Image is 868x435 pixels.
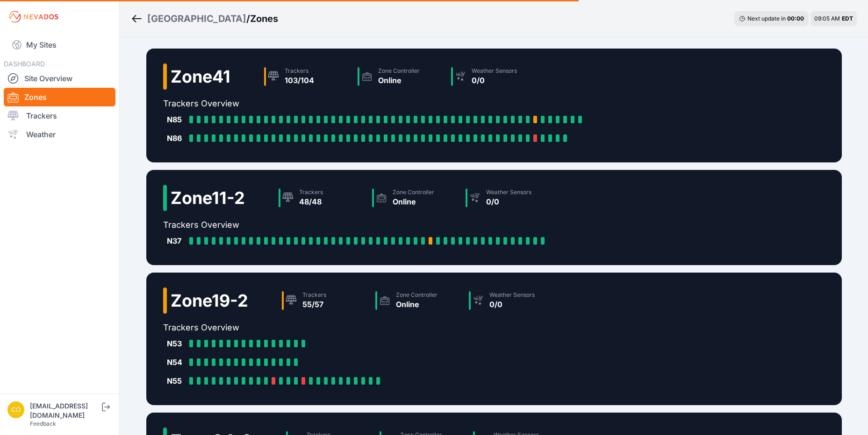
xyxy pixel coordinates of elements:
[787,15,804,22] div: 00 : 00
[465,288,559,314] a: Weather Sensors0/0
[393,196,434,207] div: Online
[171,189,245,207] h2: Zone 11-2
[302,291,326,299] div: Trackers
[472,75,517,86] div: 0/0
[396,291,438,299] div: Zone Controller
[167,357,186,368] div: N54
[285,67,314,75] div: Trackers
[747,15,786,22] span: Next update in
[842,15,853,22] span: EDT
[131,7,278,31] nav: Breadcrumb
[275,185,368,211] a: Trackers48/48
[163,321,559,334] h2: Trackers Overview
[147,12,246,25] a: [GEOGRAPHIC_DATA]
[167,114,186,125] div: N85
[246,12,250,25] span: /
[814,15,840,22] span: 09:05 AM
[393,189,434,196] div: Zone Controller
[285,75,314,86] div: 103/104
[486,189,531,196] div: Weather Sensors
[163,97,589,110] h2: Trackers Overview
[167,338,186,349] div: N53
[7,9,60,24] img: Nevados
[30,420,56,427] a: Feedback
[378,75,420,86] div: Online
[250,12,278,25] h3: Zones
[299,189,323,196] div: Trackers
[30,401,100,420] div: [EMAIL_ADDRESS][DOMAIN_NAME]
[489,299,535,310] div: 0/0
[4,106,115,125] a: Trackers
[4,125,115,144] a: Weather
[260,63,354,90] a: Trackers103/104
[472,67,517,75] div: Weather Sensors
[4,60,45,68] span: DASHBOARD
[167,235,186,246] div: N37
[462,185,555,211] a: Weather Sensors0/0
[7,401,24,418] img: controlroomoperator@invenergy.com
[171,291,248,310] h2: Zone 19-2
[378,67,420,75] div: Zone Controller
[171,67,230,86] h2: Zone 41
[396,299,438,310] div: Online
[489,291,535,299] div: Weather Sensors
[4,88,115,106] a: Zones
[486,196,531,207] div: 0/0
[447,63,541,90] a: Weather Sensors0/0
[167,133,186,144] div: N86
[299,196,323,207] div: 48/48
[4,69,115,88] a: Site Overview
[163,218,555,232] h2: Trackers Overview
[167,375,186,386] div: N55
[278,288,372,314] a: Trackers55/57
[4,34,115,56] a: My Sites
[302,299,326,310] div: 55/57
